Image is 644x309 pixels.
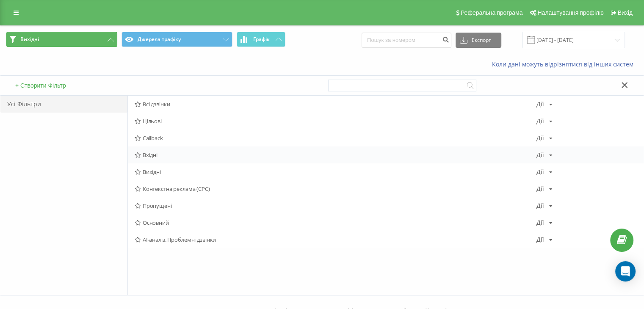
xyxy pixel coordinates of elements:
div: Дії [536,203,544,209]
span: AI-аналіз. Проблемні дзвінки [135,237,536,243]
span: Графік [253,36,270,42]
button: + Створити Фільтр [13,82,69,89]
span: Вихід [618,9,633,16]
div: Дії [536,237,544,243]
div: Дії [536,186,544,192]
div: Дії [536,101,544,107]
button: Закрити [619,81,631,90]
span: Цільові [135,118,536,124]
span: Реферальна програма [461,9,523,16]
span: Налаштування профілю [537,9,603,16]
button: Джерела трафіку [122,32,232,47]
a: Коли дані можуть відрізнятися вiд інших систем [492,60,638,68]
div: Дії [536,118,544,124]
span: Вихідні [135,169,536,175]
span: Пропущені [135,203,536,209]
span: Основний [135,220,536,226]
button: Експорт [456,33,501,48]
div: Дії [536,135,544,141]
span: Всі дзвінки [135,101,536,107]
div: Open Intercom Messenger [615,261,636,281]
div: Дії [536,169,544,175]
div: Усі Фільтри [0,96,127,113]
button: Графік [237,32,285,47]
input: Пошук за номером [362,33,451,48]
div: Дії [536,152,544,158]
span: Callback [135,135,536,141]
button: Вихідні [6,32,117,47]
span: Контекстна реклама (CPC) [135,186,536,192]
span: Вхідні [135,152,536,158]
div: Дії [536,220,544,226]
span: Вихідні [20,36,39,43]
